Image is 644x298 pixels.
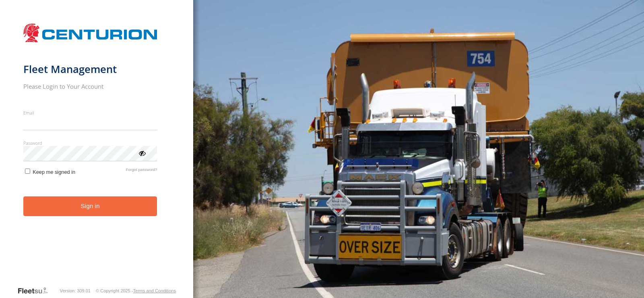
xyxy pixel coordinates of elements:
span: Keep me signed in [33,169,75,175]
h1: Fleet Management [23,63,157,76]
a: Terms and Conditions [133,288,176,293]
label: Email [23,110,157,116]
img: Centurion Transport [23,23,157,43]
div: ViewPassword [138,149,146,157]
a: Visit our Website [17,287,54,295]
form: main [23,19,170,286]
label: Password [23,140,157,146]
div: © Copyright 2025 - [96,288,176,293]
input: Keep me signed in [25,169,30,174]
a: Forgot password? [126,167,157,175]
h2: Please Login to Your Account [23,82,157,90]
button: Sign in [23,196,157,216]
div: Version: 309.01 [60,288,91,293]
